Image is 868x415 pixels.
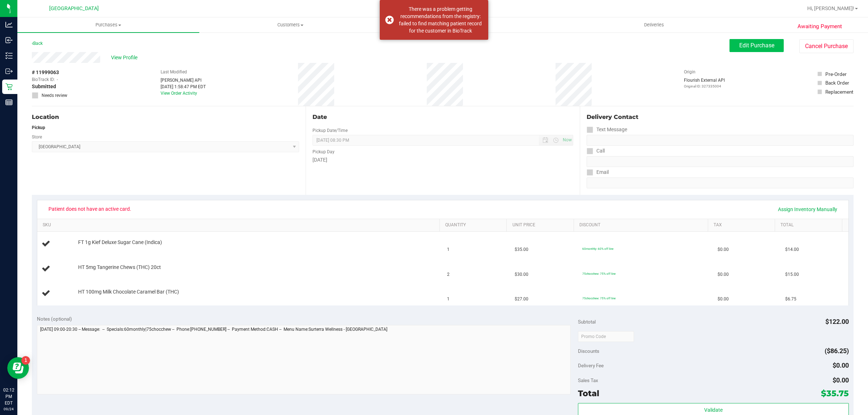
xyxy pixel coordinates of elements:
[833,361,849,369] span: $0.00
[447,246,450,253] span: 1
[825,347,849,355] span: ($86.25)
[718,271,729,278] span: $0.00
[587,146,605,156] label: Call
[587,124,627,135] label: Text Message
[32,69,59,76] span: # 11999063
[5,21,13,28] inline-svg: Analytics
[312,113,573,121] div: Date
[704,407,723,413] span: Validate
[825,318,849,325] span: $122.00
[32,125,45,130] strong: Pickup
[312,156,573,164] div: [DATE]
[578,319,596,325] span: Subtotal
[5,68,13,75] inline-svg: Outbound
[578,331,634,342] input: Promo Code
[42,92,67,99] span: Needs review
[5,83,13,90] inline-svg: Retail
[718,246,729,253] span: $0.00
[582,247,613,251] span: 60monthly: 60% off line
[32,76,55,83] span: BioTrack ID:
[17,22,199,28] span: Purchases
[512,222,571,228] a: Unit Price
[7,357,29,379] iframe: Resource center
[634,22,674,28] span: Deliveries
[578,345,599,358] span: Discounts
[161,84,206,90] div: [DATE] 1:58:47 PM EDT
[161,91,197,96] a: View Order Activity
[32,41,43,46] a: Back
[5,52,13,59] inline-svg: Inventory
[43,222,437,228] a: SKU
[447,296,450,303] span: 1
[44,203,136,215] span: Patient does not have an active card.
[200,22,381,28] span: Customers
[111,54,140,61] span: View Profile
[587,156,854,167] input: Format: (999) 999-9999
[515,246,528,253] span: $35.00
[582,296,616,300] span: 75chocchew: 75% off line
[807,5,854,11] span: Hi, [PERSON_NAME]!
[32,83,56,90] span: Submitted
[684,84,725,89] p: Original ID: 327335004
[797,22,842,31] span: Awaiting Payment
[684,69,695,75] label: Origin
[587,135,854,146] input: Format: (999) 999-9999
[718,296,729,303] span: $0.00
[799,39,854,53] button: Cancel Purchase
[17,17,199,33] a: Purchases
[21,356,30,365] iframe: Resource center unread badge
[785,246,799,253] span: $14.00
[579,222,705,228] a: Discount
[447,271,450,278] span: 2
[161,69,187,75] label: Last Modified
[37,316,72,322] span: Notes (optional)
[729,39,784,52] button: Edit Purchase
[312,127,348,134] label: Pickup Date/Time
[773,203,842,215] a: Assign Inventory Manually
[445,222,504,228] a: Quantity
[49,5,99,12] span: [GEOGRAPHIC_DATA]
[821,388,849,398] span: $35.75
[739,42,774,49] span: Edit Purchase
[578,388,599,398] span: Total
[161,77,206,84] div: [PERSON_NAME] API
[785,271,799,278] span: $15.00
[582,272,616,275] span: 75chocchew: 75% off line
[3,406,14,412] p: 09/24
[398,5,483,34] div: There was a problem getting recommendations from the registry: failed to find matching patient re...
[312,149,335,155] label: Pickup Day
[78,288,179,295] span: HT 100mg Milk Chocolate Caramel Bar (THC)
[32,134,42,140] label: Store
[825,70,847,78] div: Pre-Order
[714,222,772,228] a: Tax
[785,296,796,303] span: $6.75
[825,88,853,95] div: Replacement
[515,271,528,278] span: $30.00
[578,363,604,368] span: Delivery Fee
[78,239,162,246] span: FT 1g Kief Deluxe Sugar Cane (Indica)
[825,79,849,86] div: Back Order
[3,387,14,406] p: 02:12 PM EDT
[5,37,13,44] inline-svg: Inbound
[199,17,381,33] a: Customers
[833,376,849,384] span: $0.00
[587,167,609,177] label: Email
[515,296,528,303] span: $27.00
[587,113,854,121] div: Delivery Contact
[684,77,725,89] div: Flourish External API
[32,113,299,121] div: Location
[780,222,839,228] a: Total
[57,76,58,83] span: -
[78,264,161,271] span: HT 5mg Tangerine Chews (THC) 20ct
[5,99,13,106] inline-svg: Reports
[578,377,598,383] span: Sales Tax
[563,17,745,33] a: Deliveries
